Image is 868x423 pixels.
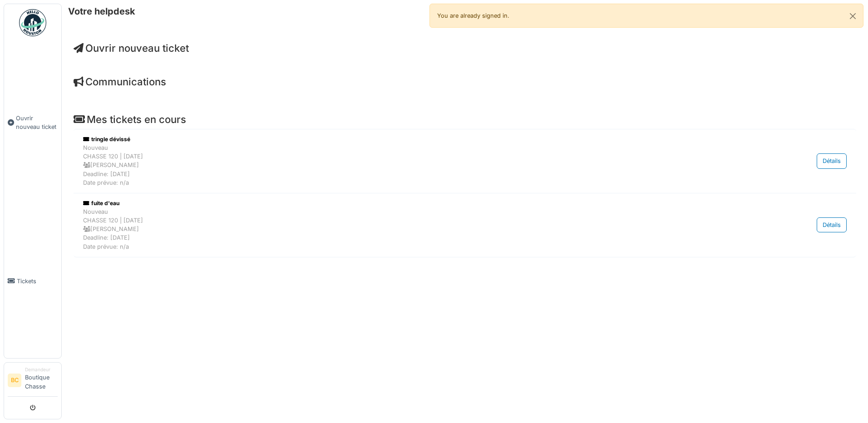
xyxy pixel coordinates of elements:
a: fuite d'eau NouveauCHASSE 120 | [DATE] [PERSON_NAME]Deadline: [DATE]Date prévue: n/a Détails [81,197,849,253]
h6: Votre helpdesk [68,6,135,17]
div: tringle dévissé [83,135,735,143]
h4: Communications [74,76,856,88]
div: Détails [817,217,847,232]
span: Ouvrir nouveau ticket [16,114,58,131]
div: You are already signed in. [429,4,863,28]
a: Tickets [4,204,61,358]
div: Demandeur [25,366,58,373]
div: Nouveau CHASSE 120 | [DATE] [PERSON_NAME] Deadline: [DATE] Date prévue: n/a [83,143,735,187]
div: Nouveau CHASSE 120 | [DATE] [PERSON_NAME] Deadline: [DATE] Date prévue: n/a [83,207,735,251]
img: Badge_color-CXgf-gQk.svg [19,9,46,36]
a: BC DemandeurBoutique Chasse [8,366,58,397]
div: fuite d'eau [83,199,735,207]
li: Boutique Chasse [25,366,58,394]
button: Close [843,4,863,28]
a: Ouvrir nouveau ticket [4,41,61,204]
div: Détails [817,153,847,168]
a: Ouvrir nouveau ticket [74,42,189,54]
li: BC [8,374,21,387]
a: tringle dévissé NouveauCHASSE 120 | [DATE] [PERSON_NAME]Deadline: [DATE]Date prévue: n/a Détails [81,133,849,189]
h4: Mes tickets en cours [74,113,856,125]
span: Tickets [17,277,58,285]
